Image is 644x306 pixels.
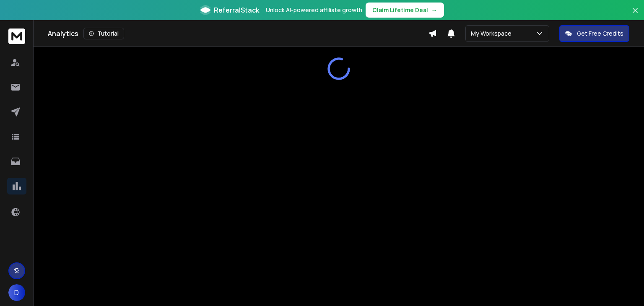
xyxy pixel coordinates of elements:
[266,6,362,14] p: Unlock AI-powered affiliate growth
[559,25,629,42] button: Get Free Credits
[214,5,259,15] span: ReferralStack
[8,284,25,301] button: D
[431,6,437,14] span: →
[48,28,428,39] div: Analytics
[83,28,124,39] button: Tutorial
[366,3,444,18] button: Claim Lifetime Deal→
[630,5,641,25] button: Close banner
[471,29,515,38] p: My Workspace
[577,29,623,38] p: Get Free Credits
